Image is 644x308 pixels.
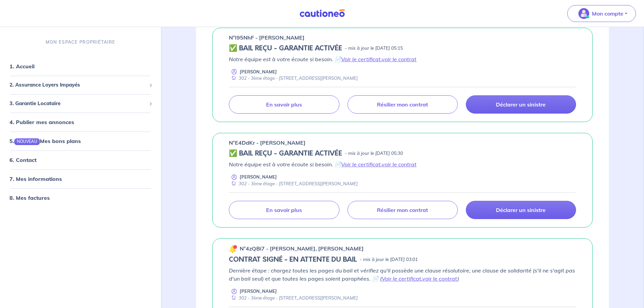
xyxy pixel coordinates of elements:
[9,81,146,89] span: 2. Assurance Loyers Impayés
[240,69,277,75] p: [PERSON_NAME]
[229,139,306,147] p: n°E4DdKr - [PERSON_NAME]
[9,100,146,108] span: 3. Garantie Locataire
[3,60,158,73] div: 1. Accueil
[229,266,576,283] p: Dernière étape : chargez toutes les pages du bail et vérifiez qu'il possède une clause résolutoir...
[422,275,457,282] a: voir le contrat
[240,288,277,294] p: [PERSON_NAME]
[3,78,158,92] div: 2. Assurance Loyers Impayés
[348,201,458,219] a: Résilier mon contrat
[578,8,589,19] img: illu_account_valid_menu.svg
[3,153,158,167] div: 6. Contact
[9,63,34,70] a: 1. Accueil
[341,56,381,63] a: Voir le certificat
[229,245,237,253] img: 🔔
[360,256,418,263] p: - mis à jour le [DATE] 03:01
[229,44,342,52] h5: ✅ BAIL REÇU - GARANTIE ACTIVÉE
[9,138,81,144] a: 5.NOUVEAUMes bons plans
[345,45,403,52] p: - mis à jour le [DATE] 05:15
[229,256,576,264] div: state: CONTRACT-SIGNED, Context: NEW,MAYBE-CERTIFICATE,RELATIONSHIP,LESSOR-DOCUMENTS
[229,295,358,301] div: 302 - 3ème étage - [STREET_ADDRESS][PERSON_NAME]
[229,201,339,219] a: En savoir plus
[9,157,37,163] a: 6. Contact
[229,44,576,52] div: state: CONTRACT-VALIDATED, Context: NEW,CHOOSE-CERTIFICATE,ALONE,LESSOR-DOCUMENTS
[377,101,428,108] p: Résilier mon contrat
[297,9,348,18] img: Cautioneo
[229,75,358,81] div: 302 - 3ème étage - [STREET_ADDRESS][PERSON_NAME]
[345,150,403,157] p: - mis à jour le [DATE] 05:30
[229,95,339,114] a: En savoir plus
[567,5,636,22] button: illu_account_valid_menu.svgMon compte
[496,207,546,213] p: Déclarer un sinistre
[3,134,158,148] div: 5.NOUVEAUMes bons plans
[377,207,428,213] p: Résilier mon contrat
[3,191,158,205] div: 8. Mes factures
[9,194,50,201] a: 8. Mes factures
[3,172,158,186] div: 7. Mes informations
[466,95,576,114] a: Déclarer un sinistre
[229,160,576,168] p: Notre équipe est à votre écoute si besoin. 📄 ,
[46,39,115,45] p: MON ESPACE PROPRIÉTAIRE
[229,181,358,187] div: 302 - 3ème étage - [STREET_ADDRESS][PERSON_NAME]
[348,95,458,114] a: Résilier mon contrat
[240,174,277,180] p: [PERSON_NAME]
[496,101,546,108] p: Déclarer un sinistre
[229,55,576,63] p: Notre équipe est à votre écoute si besoin. 📄 ,
[3,115,158,129] div: 4. Publier mes annonces
[229,149,576,158] div: state: CONTRACT-VALIDATED, Context: NEW,MAYBE-CERTIFICATE,ALONE,LESSOR-DOCUMENTS
[466,201,576,219] a: Déclarer un sinistre
[266,101,302,108] p: En savoir plus
[3,97,158,110] div: 3. Garantie Locataire
[266,207,302,213] p: En savoir plus
[9,119,74,125] a: 4. Publier mes annonces
[9,175,62,182] a: 7. Mes informations
[229,256,357,264] h5: CONTRAT SIGNÉ - EN ATTENTE DU BAIL
[229,33,305,42] p: n°I95NhF - [PERSON_NAME]
[382,56,416,63] a: voir le contrat
[382,161,416,168] a: voir le contrat
[341,161,381,168] a: Voir le certificat
[240,244,364,253] p: n°4zQBi7 - [PERSON_NAME], [PERSON_NAME]
[382,275,421,282] a: Voir le certificat
[229,149,342,158] h5: ✅ BAIL REÇU - GARANTIE ACTIVÉE
[592,9,623,18] p: Mon compte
